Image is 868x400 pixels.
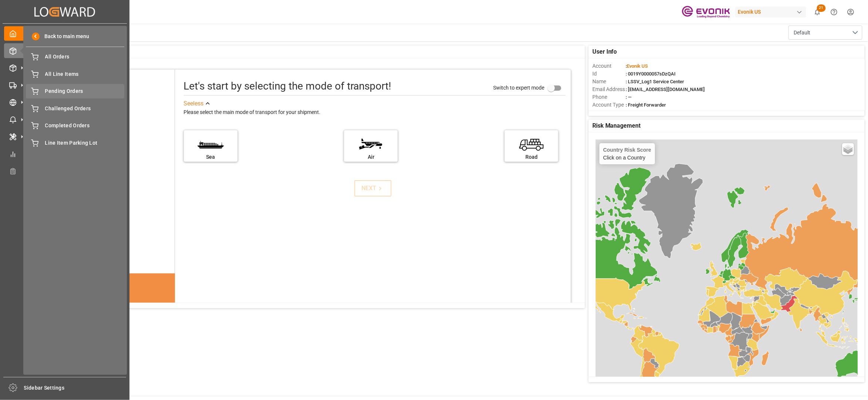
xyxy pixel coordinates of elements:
[592,70,626,78] span: Id
[493,85,544,91] span: Switch to expert mode
[735,5,809,19] button: Evonik US
[45,87,125,95] span: Pending Orders
[26,67,124,81] a: All Line Items
[627,63,648,69] span: Evonik US
[184,108,566,117] div: Please select the main mode of transport for your shipment.
[354,180,391,196] button: NEXT
[45,105,125,112] span: Challenged Orders
[26,135,124,150] a: Line Item Parking Lot
[45,70,125,78] span: All Line Items
[40,33,90,40] span: Back to main menu
[4,26,125,41] a: My Cockpit
[361,184,384,193] div: NEXT
[626,102,666,108] span: : Freight Forwarder
[26,84,124,98] a: Pending Orders
[4,164,125,178] a: Transport Planner
[348,153,394,161] div: Air
[735,7,806,17] div: Evonik US
[188,153,234,161] div: Sea
[184,78,391,94] div: Let's start by selecting the mode of transport!
[809,4,826,20] button: show 21 new notifications
[626,63,648,69] span: :
[24,384,127,392] span: Sidebar Settings
[45,53,125,61] span: All Orders
[508,153,555,161] div: Road
[26,101,124,115] a: Challenged Orders
[592,121,641,130] span: Risk Management
[817,4,826,12] span: 21
[592,47,617,56] span: User Info
[626,94,632,100] span: : —
[592,85,626,93] span: Email Address
[603,147,651,161] div: Click on a Country
[626,87,705,92] span: : [EMAIL_ADDRESS][DOMAIN_NAME]
[794,29,811,37] span: Default
[45,139,125,147] span: Line Item Parking Lot
[4,147,125,161] a: My Reports
[592,78,626,85] span: Name
[603,147,651,153] h4: Country Risk Score
[626,79,684,84] span: : LSSV_Log1 Service Center
[26,50,124,64] a: All Orders
[45,122,125,130] span: Completed Orders
[26,118,124,133] a: Completed Orders
[842,143,854,155] a: Layers
[592,62,626,70] span: Account
[592,93,626,101] span: Phone
[682,6,730,19] img: Evonik-brand-mark-Deep-Purple-RGB.jpeg_1700498283.jpeg
[626,71,676,77] span: : 0019Y0000057sDzQAI
[826,4,842,20] button: Help Center
[788,26,862,40] button: open menu
[184,99,204,108] div: See less
[592,101,626,109] span: Account Type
